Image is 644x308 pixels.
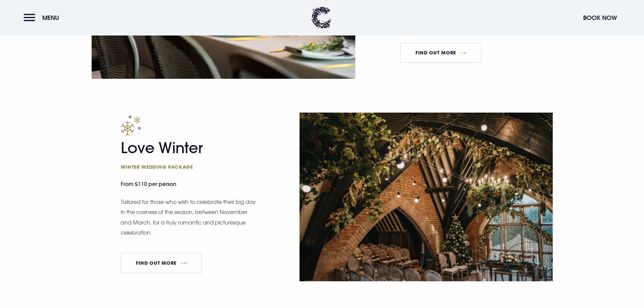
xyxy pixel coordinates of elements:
img: Ceremony set up at a Wedding Venue Northern Ireland [300,113,553,281]
img: Clandeboye Lodge [311,7,331,29]
span: Winter wedding package [121,164,253,170]
span: Menu [42,14,59,22]
a: FIND OUT MORE [121,253,202,273]
img: Wonderful winter package page icon [121,115,141,136]
small: From £110 per person [121,177,262,192]
button: Book Now [580,10,620,25]
a: FIND OUT MORE [400,43,481,63]
p: Tailored for those who wish to celebrate their big day in the cosiness of the season, between Nov... [121,197,259,238]
button: Menu [24,10,63,25]
h2: Love Winter [121,139,253,170]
